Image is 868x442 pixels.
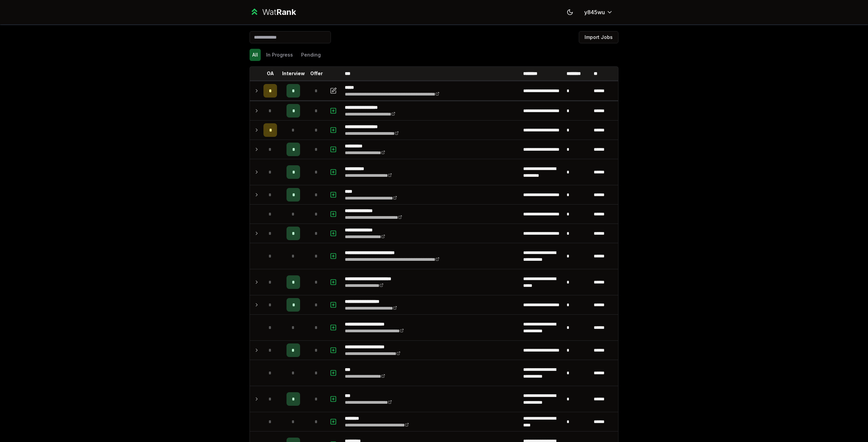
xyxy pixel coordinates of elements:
[250,7,296,18] a: WatRank
[282,70,305,77] p: Interview
[310,70,323,77] p: Offer
[579,31,618,43] button: Import Jobs
[263,49,296,61] button: In Progress
[579,6,618,18] button: y845wu
[584,8,605,16] span: y845wu
[267,70,274,77] p: OA
[298,49,323,61] button: Pending
[276,7,296,17] span: Rank
[250,49,261,61] button: All
[262,7,296,18] div: Wat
